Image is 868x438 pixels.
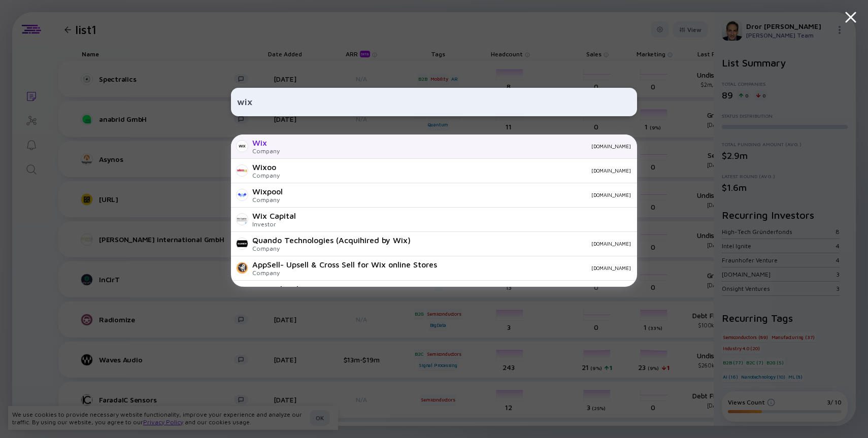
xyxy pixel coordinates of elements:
[445,265,631,271] div: [DOMAIN_NAME]
[252,147,280,155] div: Company
[252,235,411,245] div: Quando Technologies (Acquihired by Wix)
[252,245,411,252] div: Company
[252,284,301,293] div: Soma Sketch
[252,211,296,220] div: Wix Capital
[252,162,280,172] div: Wixoo
[252,260,437,269] div: AppSell- Upsell & Cross Sell for Wix online Stores
[252,187,283,196] div: Wixpool
[252,196,283,204] div: Company
[252,172,280,179] div: Company
[419,241,631,247] div: [DOMAIN_NAME]
[237,93,631,111] input: Search Company or Investor...
[252,220,296,228] div: Investor
[291,192,631,198] div: [DOMAIN_NAME]
[288,167,631,174] div: [DOMAIN_NAME]
[252,269,437,277] div: Company
[252,138,280,147] div: Wix
[288,143,631,149] div: [DOMAIN_NAME]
